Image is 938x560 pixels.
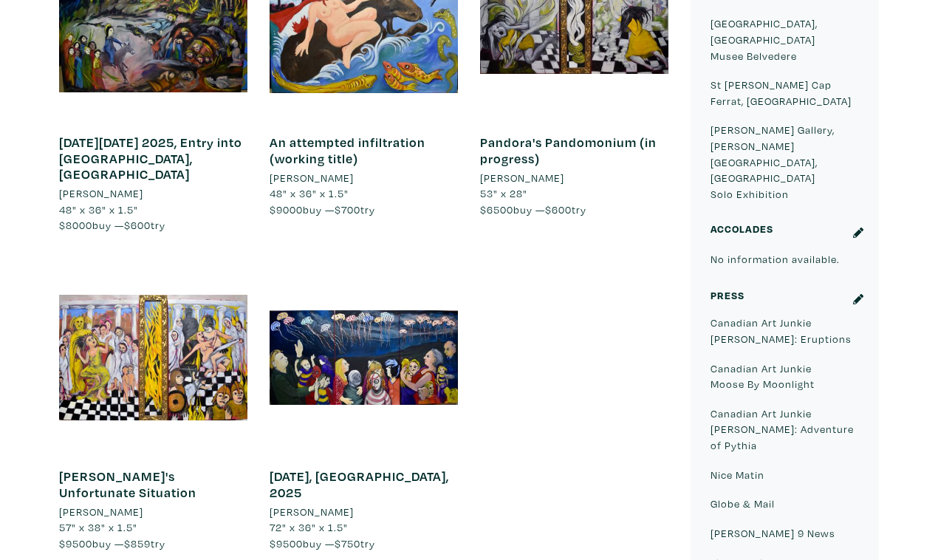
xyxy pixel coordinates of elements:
[59,202,138,216] span: 48" x 36" x 1.5"
[711,496,859,512] p: Globe & Mail
[480,170,668,186] a: [PERSON_NAME]
[711,361,859,392] p: Canadian Art Junkie Moose By Moonlight
[480,170,564,186] li: [PERSON_NAME]
[270,504,354,520] li: [PERSON_NAME]
[59,185,247,202] a: [PERSON_NAME]
[59,536,165,550] span: buy — try
[59,134,242,182] a: [DATE][DATE] 2025, Entry into [GEOGRAPHIC_DATA], [GEOGRAPHIC_DATA]
[59,520,137,534] span: 57" x 38" x 1.5"
[59,504,247,520] a: [PERSON_NAME]
[335,202,360,216] span: $700
[480,134,657,167] a: Pandora's Pandomonium (in progress)
[270,520,348,534] span: 72" x 36" x 1.5"
[59,536,92,550] span: $9500
[711,122,859,202] p: [PERSON_NAME] Gallery, [PERSON_NAME][GEOGRAPHIC_DATA], [GEOGRAPHIC_DATA] Solo Exhibition
[711,406,859,454] p: Canadian Art Junkie [PERSON_NAME]: Adventure of Pythia
[59,468,196,501] a: [PERSON_NAME]'s Unfortunate Situation
[711,467,859,483] p: Nice Matin
[59,218,165,232] span: buy — try
[480,186,527,200] span: 53" x 28"
[711,315,859,346] p: Canadian Art Junkie [PERSON_NAME]: Eruptions
[711,252,840,266] small: No information available.
[711,288,744,302] small: Press
[270,202,375,216] span: buy — try
[124,218,151,232] span: $600
[711,525,859,542] p: [PERSON_NAME] 9 News
[480,202,586,216] span: buy — try
[270,536,303,550] span: $9500
[270,202,303,216] span: $9000
[59,504,143,520] li: [PERSON_NAME]
[270,468,449,501] a: [DATE], [GEOGRAPHIC_DATA], 2025
[711,222,773,236] small: Accolades
[270,134,425,167] a: An attempted infiltration (working title)
[270,504,458,520] a: [PERSON_NAME]
[270,170,354,186] li: [PERSON_NAME]
[711,16,859,64] p: [GEOGRAPHIC_DATA], [GEOGRAPHIC_DATA] Musee Belvedere
[545,202,572,216] span: $600
[270,170,458,186] a: [PERSON_NAME]
[711,77,859,109] p: St [PERSON_NAME] Cap Ferrat, [GEOGRAPHIC_DATA]
[124,536,151,550] span: $859
[59,185,143,202] li: [PERSON_NAME]
[270,536,375,550] span: buy — try
[335,536,360,550] span: $750
[480,202,513,216] span: $6500
[59,218,92,232] span: $8000
[270,186,349,200] span: 48" x 36" x 1.5"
